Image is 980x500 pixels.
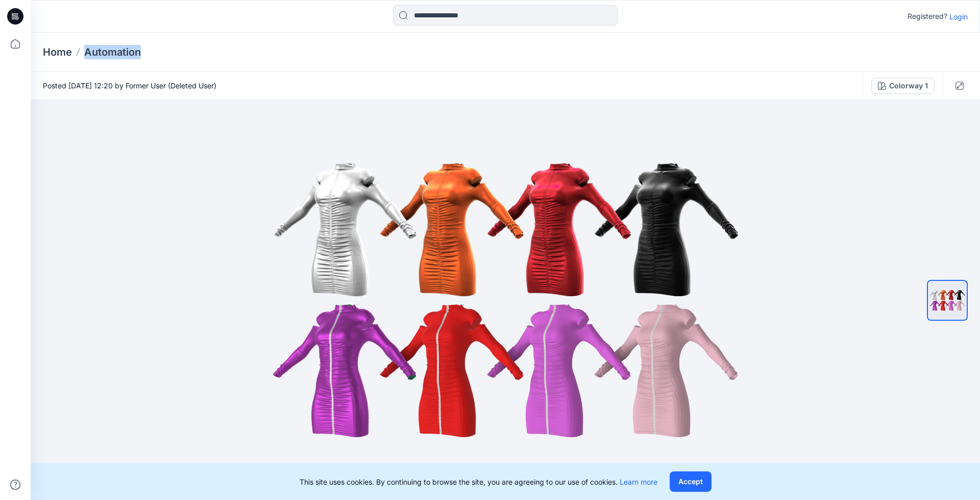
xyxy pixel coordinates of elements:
a: Former User (Deleted User) [126,81,216,90]
img: AUTOMATION_FOR_VIEW_Plain_All colorways (4) [928,281,967,320]
div: Colorway 1 [889,80,928,91]
p: Login [949,11,968,22]
img: eyJhbGciOiJIUzI1NiIsImtpZCI6IjAiLCJzbHQiOiJzZXMiLCJ0eXAiOiJKV1QifQ.eyJkYXRhIjp7InR5cGUiOiJzdG9yYW... [250,147,761,454]
p: This site uses cookies. By continuing to browse the site, you are agreeing to our use of cookies. [300,477,657,487]
button: Colorway 1 [871,78,935,94]
p: Registered? [908,10,947,22]
a: Home [43,45,72,59]
button: Accept [670,471,712,492]
p: Automation [84,45,141,59]
a: Learn more [620,478,657,486]
span: Posted [DATE] 12:20 by [43,80,216,91]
